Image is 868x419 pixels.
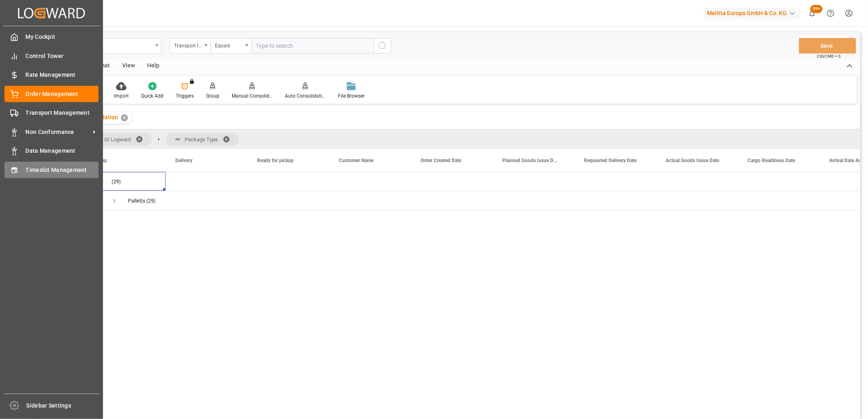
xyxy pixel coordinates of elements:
[141,92,163,100] div: Quick Add
[141,59,166,73] div: Help
[210,38,251,53] button: open menu
[121,114,128,121] div: ✕
[257,158,294,163] span: Ready for pickup
[27,401,100,410] span: Sidebar Settings
[26,52,99,60] span: Control Tower
[4,86,98,102] a: Order Management
[26,128,90,136] span: Non Conformance
[128,192,145,210] div: Pallet(s)
[374,38,391,53] button: search button
[215,40,243,49] div: Equals
[116,59,141,73] div: View
[704,5,803,21] button: Melitta Europa GmbH & Co. KG
[339,158,374,163] span: Customer Name
[4,143,98,159] a: Data Management
[502,158,557,163] span: Planned Goods Issue Date
[285,92,326,100] div: Auto Consolidation
[206,92,219,100] div: Group
[704,7,800,19] div: Melitta Europa GmbH & Co. KG
[4,105,98,121] a: Transport Management
[821,4,840,22] button: Help Center
[146,192,156,210] span: (29)
[666,158,719,163] span: Actual Goods Issue Date
[810,5,823,13] span: 99+
[26,109,99,117] span: Transport Management
[185,136,218,143] span: Package Type
[114,92,129,100] div: Import
[803,4,821,22] button: show 100 new notifications
[26,90,99,98] span: Order Management
[4,29,98,45] a: My Cockpit
[26,147,99,155] span: Data Management
[799,38,856,53] button: Save
[232,92,273,100] div: Manual Consolidation
[26,33,99,41] span: My Cockpit
[174,40,202,49] div: Transport ID Logward
[170,38,210,53] button: open menu
[747,158,795,163] span: Cargo Readiness Date
[251,38,374,53] input: Type to search
[4,162,98,178] a: Timeslot Management
[112,172,121,191] span: (29)
[26,71,99,79] span: Rate Management
[81,136,131,143] span: Transport ID Logward
[26,166,99,174] span: Timeslot Management
[421,158,461,163] span: Order Created Date
[175,158,192,163] span: Delivery
[817,53,841,59] span: Ctrl/CMD + S
[4,48,98,64] a: Control Tower
[338,92,365,100] div: File Browser
[4,67,98,83] a: Rate Management
[584,158,637,163] span: Requested Delivery Date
